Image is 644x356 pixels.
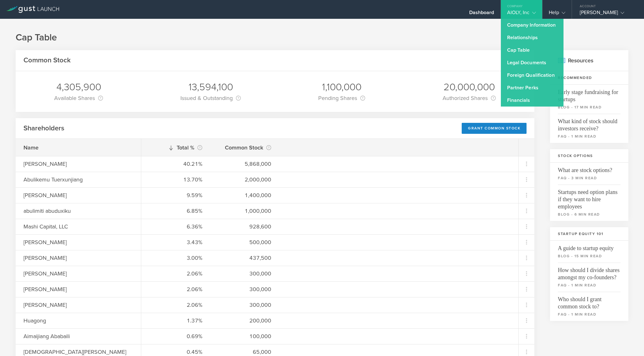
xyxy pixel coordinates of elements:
[550,292,628,321] a: Who should I grant common stock to?faq - 1 min read
[469,9,494,19] div: Dashboard
[218,191,271,199] div: 1,400,000
[558,85,621,103] span: Early stage fundraising for startups
[558,185,621,210] span: Startups need option plans if they want to hire employees
[218,332,271,340] div: 100,000
[443,81,496,94] div: 20,000,000
[580,9,633,19] div: [PERSON_NAME]
[23,270,133,278] div: [PERSON_NAME]
[149,143,202,152] div: Total %
[23,144,133,152] div: Name
[558,163,621,174] span: What are stock options?
[149,191,202,199] div: 9.59%
[23,56,71,65] h2: Common Stock
[550,85,628,114] a: Early stage fundraising for startupsblog - 17 min read
[23,160,133,168] div: [PERSON_NAME]
[23,238,133,246] div: [PERSON_NAME]
[218,301,271,309] div: 300,000
[218,254,271,262] div: 437,500
[218,207,271,215] div: 1,000,000
[180,94,241,102] div: Issued & Outstanding
[443,94,496,102] div: Authorized Shares
[558,104,621,110] small: blog - 17 min read
[149,270,202,278] div: 2.06%
[180,81,241,94] div: 13,594,100
[550,114,628,143] a: What kind of stock should investors receive?faq - 1 min read
[23,254,133,262] div: [PERSON_NAME]
[16,31,628,44] h1: Cap Table
[550,241,628,263] a: A guide to startup equityblog - 15 min read
[218,317,271,325] div: 200,000
[218,348,271,356] div: 65,000
[558,241,621,252] span: A guide to startup equity
[149,207,202,215] div: 6.85%
[149,332,202,340] div: 0.69%
[149,254,202,262] div: 3.00%
[550,185,628,221] a: Startups need option plans if they want to hire employeesblog - 6 min read
[54,94,103,102] div: Available Shares
[550,163,628,185] a: What are stock options?faq - 3 min read
[149,238,202,246] div: 3.43%
[149,301,202,309] div: 2.06%
[23,124,64,133] h2: Shareholders
[218,175,271,184] div: 2,000,000
[558,212,621,217] small: blog - 6 min read
[149,223,202,231] div: 6.36%
[550,50,628,71] h2: Resources
[23,223,133,231] div: Mashi Capital, LLC
[558,292,621,310] span: Who should I grant common stock to?
[149,317,202,325] div: 1.37%
[218,238,271,246] div: 500,000
[218,285,271,293] div: 300,000
[558,175,621,181] small: faq - 3 min read
[550,227,628,241] h3: Startup Equity 101
[149,285,202,293] div: 2.06%
[23,348,133,356] div: [DEMOGRAPHIC_DATA][PERSON_NAME]
[318,81,365,94] div: 1,100,000
[558,282,621,288] small: faq - 1 min read
[149,348,202,356] div: 0.45%
[218,143,271,152] div: Common Stock
[218,270,271,278] div: 300,000
[558,253,621,259] small: blog - 15 min read
[23,332,133,340] div: Aimaijiang Ababaili
[462,123,527,134] div: Grant Common Stock
[23,207,133,215] div: abulimiti abuduxiku
[550,149,628,163] h3: Stock Options
[149,160,202,168] div: 40.21%
[549,9,565,19] div: Help
[23,301,133,309] div: [PERSON_NAME]
[23,285,133,293] div: [PERSON_NAME]
[149,175,202,184] div: 13.70%
[507,9,536,19] div: AIOLY, Inc
[23,175,133,184] div: Abulikemu Tuerxunjiang
[23,317,133,325] div: Huagong
[218,160,271,168] div: 5,868,000
[550,71,628,85] h3: Recommended
[550,263,628,292] a: How should I divide shares amongst my co-founders?faq - 1 min read
[558,114,621,132] span: What kind of stock should investors receive?
[54,81,103,94] div: 4,305,900
[218,223,271,231] div: 928,600
[318,94,365,102] div: Pending Shares
[23,191,133,199] div: [PERSON_NAME]
[558,311,621,317] small: faq - 1 min read
[558,133,621,139] small: faq - 1 min read
[558,263,621,281] span: How should I divide shares amongst my co-founders?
